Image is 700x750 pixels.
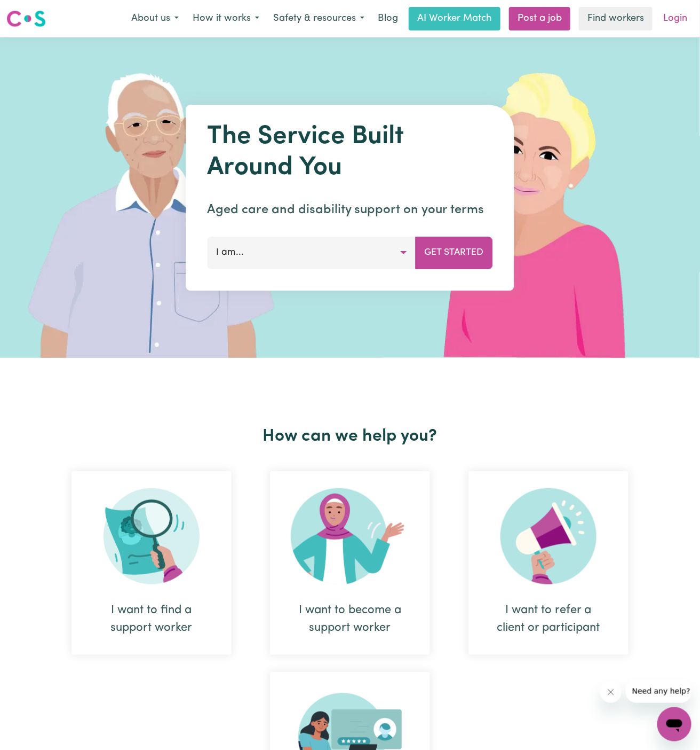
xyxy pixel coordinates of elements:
button: I am... [208,237,416,269]
iframe: Message from company [626,679,691,703]
button: About us [124,7,186,30]
a: Blog [371,7,404,30]
iframe: Button to launch messaging window [657,707,691,741]
div: I want to refer a client or participant [494,601,603,637]
h2: How can we help you? [52,426,648,447]
a: Careseekers logo [6,6,46,31]
div: I want to become a support worker [270,471,430,655]
a: Login [657,7,694,30]
div: I want to find a support worker [97,601,206,637]
div: I want to become a support worker [296,601,404,637]
img: Refer [500,488,596,584]
h1: The Service Built Around You [208,122,493,183]
button: Get Started [416,237,493,269]
a: Find workers [579,7,653,30]
a: Post a job [509,7,570,30]
button: Safety & resources [266,7,371,30]
img: Search [104,488,200,584]
img: Careseekers logo [6,9,46,28]
div: I want to refer a client or participant [468,471,629,655]
a: AI Worker Match [409,7,500,30]
iframe: Close message [600,682,622,703]
img: Become Worker [291,488,409,584]
p: Aged care and disability support on your terms [208,200,493,220]
button: How it works [186,7,266,30]
div: I want to find a support worker [71,471,232,655]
